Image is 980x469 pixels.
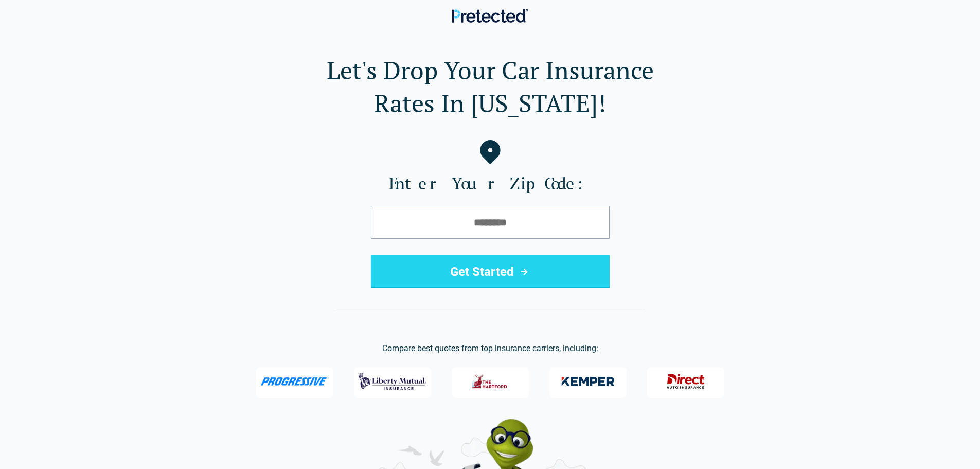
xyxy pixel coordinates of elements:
img: Direct General [661,368,711,395]
img: Progressive [260,377,329,386]
img: Pretected [452,9,528,23]
img: Liberty Mutual [359,368,426,395]
img: The Hartford [465,368,515,395]
label: Enter Your Zip Code: [16,173,964,194]
img: Kemper [554,368,622,395]
button: Get Started [371,255,610,288]
h1: Let's Drop Your Car Insurance Rates In [US_STATE]! [16,54,964,119]
p: Compare best quotes from top insurance carriers, including: [16,342,964,355]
